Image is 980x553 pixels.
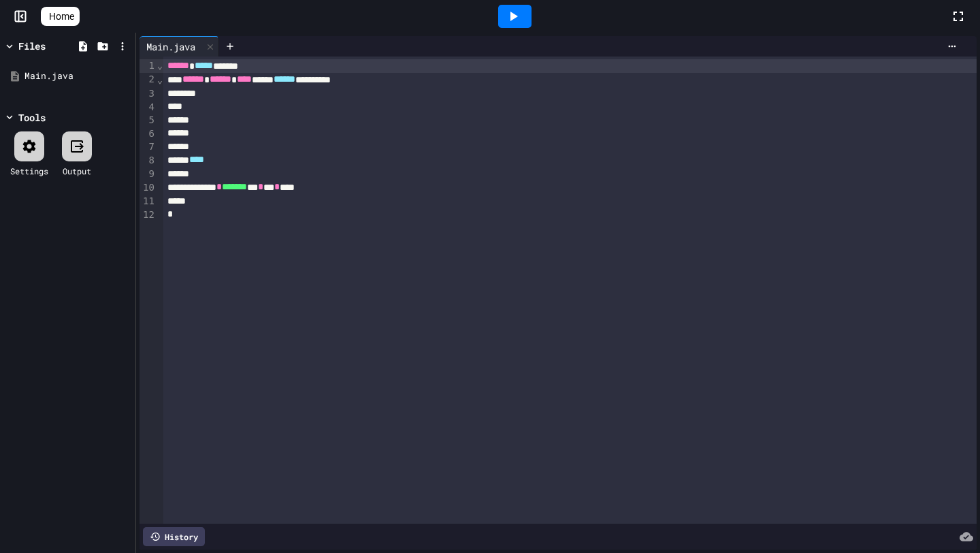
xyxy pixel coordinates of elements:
[140,73,157,86] div: 2
[140,168,157,181] div: 9
[140,140,157,154] div: 7
[41,7,80,26] a: Home
[49,10,74,23] span: Home
[140,59,157,73] div: 1
[140,154,157,168] div: 8
[157,74,163,85] span: Fold line
[140,36,219,57] div: Main.java
[10,165,48,177] div: Settings
[63,165,91,177] div: Output
[140,127,157,141] div: 6
[140,181,157,195] div: 10
[157,60,163,71] span: Fold line
[140,195,157,208] div: 11
[140,101,157,114] div: 4
[18,110,46,125] div: Tools
[140,87,157,101] div: 3
[140,39,202,54] div: Main.java
[24,69,131,83] div: Main.java
[140,208,157,222] div: 12
[143,527,205,546] div: History
[140,114,157,127] div: 5
[18,39,46,53] div: Files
